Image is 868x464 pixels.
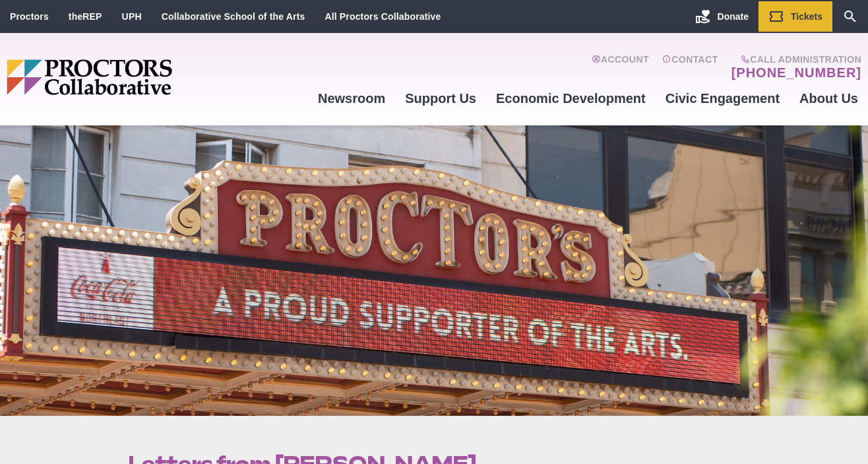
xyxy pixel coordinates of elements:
a: All Proctors Collaborative [325,11,441,22]
img: Proctors logo [7,59,274,95]
a: Newsroom [308,81,395,116]
a: Proctors [10,11,49,22]
a: Search [832,1,868,32]
a: Support Us [395,81,486,116]
a: theREP [69,11,102,22]
a: Economic Development [486,81,656,116]
a: UPH [122,11,142,22]
a: [PHONE_NUMBER] [731,65,861,81]
a: Tickets [759,1,832,32]
a: Collaborative School of the Arts [162,11,305,22]
a: Account [592,54,649,81]
a: About Us [790,81,868,116]
span: Donate [718,11,749,22]
span: Call Administration [728,54,861,65]
a: Contact [662,54,718,81]
span: Tickets [791,11,822,22]
a: Donate [685,1,759,32]
a: Civic Engagement [656,81,790,116]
